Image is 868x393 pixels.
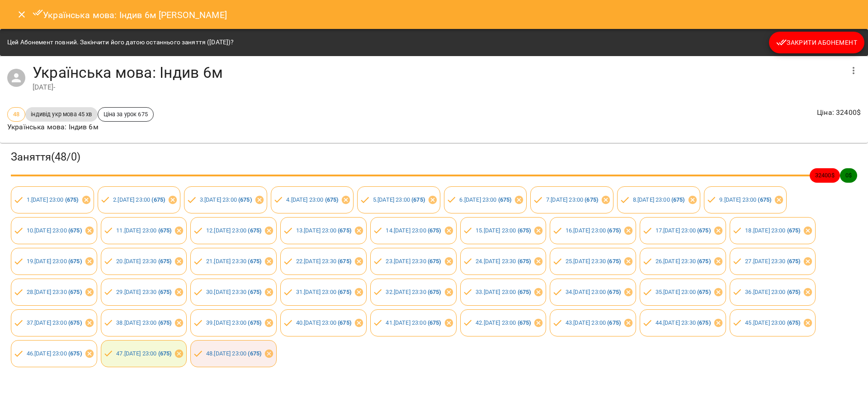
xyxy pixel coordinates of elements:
[370,248,457,275] div: 23.[DATE] 23:30 (675)
[370,279,457,306] div: 32.[DATE] 23:30 (675)
[65,196,79,203] b: ( 675 )
[190,279,277,306] div: 30.[DATE] 23:30 (675)
[116,289,171,295] a: 29.[DATE] 23:30 (675)
[745,319,800,326] a: 45.[DATE] 23:00 (675)
[190,340,277,367] div: 48.[DATE] 23:00 (675)
[33,82,843,93] div: [DATE] -
[730,217,816,244] div: 18.[DATE] 23:00 (675)
[787,289,801,295] b: ( 675 )
[25,110,97,118] span: індивід укр мова 45 хв
[248,227,261,234] b: ( 675 )
[776,37,857,48] span: Закрити Абонемент
[271,186,354,213] div: 4.[DATE] 23:00 (675)
[158,319,172,326] b: ( 675 )
[460,309,547,336] div: 42.[DATE] 23:00 (675)
[656,319,711,326] a: 44.[DATE] 23:30 (675)
[697,289,711,295] b: ( 675 )
[730,248,816,275] div: 27.[DATE] 23:30 (675)
[640,217,726,244] div: 17.[DATE] 23:00 (675)
[566,227,621,234] a: 16.[DATE] 23:00 (675)
[116,227,171,234] a: 11.[DATE] 23:00 (675)
[787,319,801,326] b: ( 675 )
[370,309,457,336] div: 41.[DATE] 23:00 (675)
[671,196,685,203] b: ( 675 )
[787,227,801,234] b: ( 675 )
[617,186,700,213] div: 8.[DATE] 23:00 (675)
[116,350,171,357] a: 47.[DATE] 23:00 (675)
[566,319,621,326] a: 43.[DATE] 23:00 (675)
[640,248,726,275] div: 26.[DATE] 23:30 (675)
[640,309,726,336] div: 44.[DATE] 23:30 (675)
[730,279,816,306] div: 36.[DATE] 23:00 (675)
[158,350,172,357] b: ( 675 )
[296,289,351,295] a: 31.[DATE] 23:00 (675)
[607,319,621,326] b: ( 675 )
[550,248,636,275] div: 25.[DATE] 23:30 (675)
[101,248,187,275] div: 20.[DATE] 23:30 (675)
[280,217,367,244] div: 13.[DATE] 23:00 (675)
[325,196,339,203] b: ( 675 )
[338,289,351,295] b: ( 675 )
[116,258,171,265] a: 20.[DATE] 23:30 (675)
[158,289,172,295] b: ( 675 )
[296,319,351,326] a: 40.[DATE] 23:00 (675)
[546,196,598,203] a: 7.[DATE] 23:00 (675)
[640,279,726,306] div: 35.[DATE] 23:00 (675)
[68,258,82,265] b: ( 675 )
[68,350,82,357] b: ( 675 )
[758,196,771,203] b: ( 675 )
[550,217,636,244] div: 16.[DATE] 23:00 (675)
[428,258,441,265] b: ( 675 )
[787,258,801,265] b: ( 675 )
[386,289,441,295] a: 32.[DATE] 23:30 (675)
[200,196,252,203] a: 3.[DATE] 23:00 (675)
[206,350,261,357] a: 48.[DATE] 23:00 (675)
[476,227,531,234] a: 15.[DATE] 23:00 (675)
[7,122,154,133] p: Українська мова: Індив 6м
[357,186,440,213] div: 5.[DATE] 23:00 (675)
[11,186,94,213] div: 1.[DATE] 23:00 (675)
[745,258,800,265] a: 27.[DATE] 23:30 (675)
[459,196,511,203] a: 6.[DATE] 23:00 (675)
[607,258,621,265] b: ( 675 )
[460,248,547,275] div: 24.[DATE] 23:30 (675)
[585,196,598,203] b: ( 675 )
[518,258,531,265] b: ( 675 )
[116,319,171,326] a: 38.[DATE] 23:00 (675)
[550,279,636,306] div: 34.[DATE] 23:00 (675)
[190,217,277,244] div: 12.[DATE] 23:00 (675)
[206,227,261,234] a: 12.[DATE] 23:00 (675)
[697,227,711,234] b: ( 675 )
[248,350,261,357] b: ( 675 )
[7,34,234,51] div: Цей Абонемент повний. Закінчити його датою останнього заняття ([DATE])?
[338,227,351,234] b: ( 675 )
[444,186,527,213] div: 6.[DATE] 23:00 (675)
[27,350,82,357] a: 46.[DATE] 23:00 (675)
[518,227,531,234] b: ( 675 )
[101,217,187,244] div: 11.[DATE] 23:00 (675)
[184,186,267,213] div: 3.[DATE] 23:00 (675)
[190,248,277,275] div: 21.[DATE] 23:30 (675)
[27,258,82,265] a: 19.[DATE] 23:00 (675)
[550,309,636,336] div: 43.[DATE] 23:00 (675)
[98,110,153,118] span: Ціна за урок 675
[386,258,441,265] a: 23.[DATE] 23:30 (675)
[769,32,864,53] button: Закрити Абонемент
[101,340,187,367] div: 47.[DATE] 23:00 (675)
[745,289,800,295] a: 36.[DATE] 23:00 (675)
[27,319,82,326] a: 37.[DATE] 23:00 (675)
[460,217,547,244] div: 15.[DATE] 23:00 (675)
[817,107,861,118] p: Ціна : 32400 $
[280,248,367,275] div: 22.[DATE] 23:30 (675)
[68,227,82,234] b: ( 675 )
[704,186,787,213] div: 9.[DATE] 23:00 (675)
[373,196,425,203] a: 5.[DATE] 23:00 (675)
[518,319,531,326] b: ( 675 )
[428,227,441,234] b: ( 675 )
[8,110,25,118] span: 48
[11,4,33,25] button: Close
[190,309,277,336] div: 39.[DATE] 23:00 (675)
[566,258,621,265] a: 25.[DATE] 23:30 (675)
[730,309,816,336] div: 45.[DATE] 23:00 (675)
[286,196,338,203] a: 4.[DATE] 23:00 (675)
